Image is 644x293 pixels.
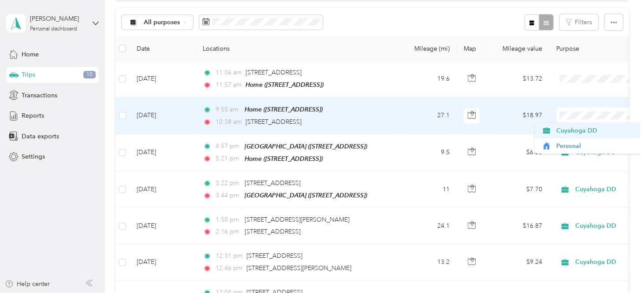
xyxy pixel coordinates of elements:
[22,91,57,100] span: Transactions
[83,71,96,79] span: 10
[245,155,323,162] span: Home ([STREET_ADDRESS])
[216,154,241,163] span: 5:21 pm
[245,106,323,113] span: Home ([STREET_ADDRESS])
[216,68,242,78] span: 11:06 am
[22,132,59,141] span: Data exports
[398,171,457,208] td: 11
[245,228,301,235] span: [STREET_ADDRESS]
[216,263,242,273] span: 12:46 pm
[22,111,44,120] span: Reports
[556,141,638,151] span: Personal
[216,227,241,237] span: 2:16 pm
[398,61,457,97] td: 19.6
[245,192,367,199] span: [GEOGRAPHIC_DATA] ([STREET_ADDRESS])
[5,279,50,289] button: Help center
[559,14,598,30] button: Filters
[398,37,457,61] th: Mileage (mi)
[488,208,549,244] td: $16.87
[22,50,39,59] span: Home
[595,244,644,293] iframe: Everlance-gr Chat Button Frame
[216,105,241,115] span: 9:55 am
[130,134,196,171] td: [DATE]
[130,97,196,134] td: [DATE]
[488,97,549,134] td: $18.97
[216,215,241,225] span: 1:50 pm
[556,126,638,135] span: Cuyahoga DD
[216,80,242,90] span: 11:57 am
[245,179,301,187] span: [STREET_ADDRESS]
[398,208,457,244] td: 24.1
[130,244,196,280] td: [DATE]
[457,37,488,61] th: Map
[488,244,549,280] td: $9.24
[216,251,242,261] span: 12:31 pm
[216,191,241,200] span: 3:44 pm
[488,61,549,97] td: $13.72
[398,134,457,171] td: 9.5
[30,14,85,23] div: [PERSON_NAME]
[130,171,196,208] td: [DATE]
[246,252,302,260] span: [STREET_ADDRESS]
[22,152,45,161] span: Settings
[398,97,457,134] td: 27.1
[216,141,241,151] span: 4:57 pm
[488,171,549,208] td: $7.70
[245,216,350,223] span: [STREET_ADDRESS][PERSON_NAME]
[130,208,196,244] td: [DATE]
[488,134,549,171] td: $6.65
[216,117,242,127] span: 10:38 am
[246,81,324,88] span: Home ([STREET_ADDRESS])
[22,70,35,79] span: Trips
[245,143,367,150] span: [GEOGRAPHIC_DATA] ([STREET_ADDRESS])
[216,178,241,188] span: 3:22 pm
[196,37,398,61] th: Locations
[246,118,302,126] span: [STREET_ADDRESS]
[246,264,351,272] span: [STREET_ADDRESS][PERSON_NAME]
[30,26,77,32] div: Personal dashboard
[144,19,180,26] span: All purposes
[488,37,549,61] th: Mileage value
[130,37,196,61] th: Date
[246,69,302,76] span: [STREET_ADDRESS]
[130,61,196,97] td: [DATE]
[398,244,457,280] td: 13.2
